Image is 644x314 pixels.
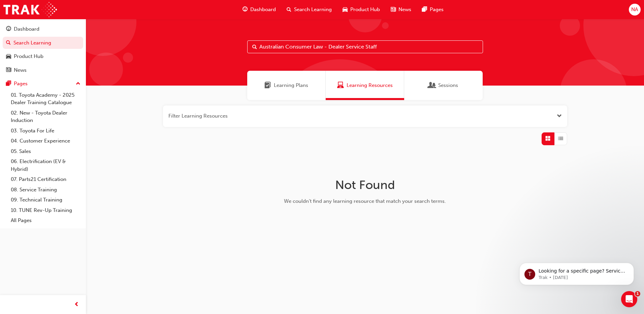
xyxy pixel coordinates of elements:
a: 01. Toyota Academy - 2025 Dealer Training Catalogue [8,90,83,108]
span: News [398,6,411,13]
a: Learning PlansLearning Plans [247,71,326,100]
a: 07. Parts21 Certification [8,174,83,185]
input: Search... [247,40,483,53]
iframe: Intercom notifications message [509,249,644,296]
span: up-icon [76,80,80,88]
button: DashboardSearch LearningProduct HubNews [3,22,83,77]
span: List [558,135,563,143]
h1: Not Found [258,178,472,192]
span: Grid [545,135,550,143]
div: News [14,66,27,74]
span: 1 [635,291,640,296]
span: search-icon [287,5,291,14]
span: car-icon [6,54,11,60]
span: car-icon [343,5,348,14]
button: NA [629,4,641,15]
span: NA [631,6,638,13]
span: Search [252,43,257,51]
a: 06. Electrification (EV & Hybrid) [8,156,83,174]
span: guage-icon [243,5,248,14]
a: 03. Toyota For Life [8,126,83,136]
span: Learning Resources [347,82,393,89]
a: Dashboard [3,23,83,35]
div: Dashboard [14,25,39,33]
a: 02. New - Toyota Dealer Induction [8,108,83,126]
span: pages-icon [422,5,427,14]
a: 04. Customer Experience [8,136,83,146]
div: Product Hub [14,53,43,60]
span: search-icon [6,40,11,46]
a: pages-iconPages [417,3,449,17]
span: news-icon [391,5,396,14]
span: pages-icon [6,81,11,87]
a: Learning ResourcesLearning Resources [326,71,404,100]
a: Product Hub [3,50,83,63]
span: Product Hub [350,6,380,13]
img: Trak [3,2,57,17]
a: News [3,64,83,76]
span: Pages [430,6,444,13]
a: Search Learning [3,37,83,49]
span: Sessions [429,82,436,89]
span: Search Learning [294,6,332,13]
a: 09. Technical Training [8,195,83,205]
div: Pages [14,80,28,88]
span: Dashboard [250,6,276,13]
span: Learning Plans [274,82,308,89]
a: news-iconNews [385,3,417,17]
iframe: Intercom live chat [621,291,637,307]
a: All Pages [8,215,83,226]
span: news-icon [6,67,11,73]
a: car-iconProduct Hub [337,3,385,17]
span: Sessions [438,82,458,89]
a: search-iconSearch Learning [281,3,337,17]
span: prev-icon [74,301,79,309]
div: We couldn't find any learning resource that match your search terms. [258,197,472,205]
a: SessionsSessions [404,71,483,100]
button: Open the filter [557,112,562,120]
a: guage-iconDashboard [237,3,281,17]
button: Pages [3,77,83,90]
span: Learning Plans [264,82,271,89]
a: 10. TUNE Rev-Up Training [8,205,83,216]
span: guage-icon [6,26,11,32]
a: 05. Sales [8,146,83,157]
span: Learning Resources [337,82,344,89]
a: 08. Service Training [8,185,83,195]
